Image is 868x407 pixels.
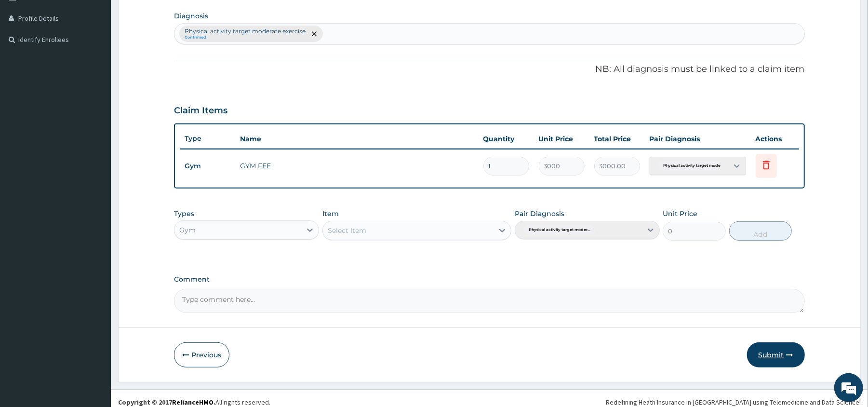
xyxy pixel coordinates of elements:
[663,209,697,218] label: Unit Price
[180,157,235,175] td: Gym
[50,54,162,67] div: Chat with us now
[118,398,215,407] strong: Copyright © 2017 .
[174,11,208,21] label: Diagnosis
[180,130,235,148] th: Type
[534,129,589,149] th: Unit Price
[18,48,39,72] img: d_794563401_company_1708531726252_794563401
[158,5,181,28] div: Minimize live chat window
[174,210,194,218] label: Types
[328,226,366,235] div: Select Item
[174,106,227,116] h3: Claim Items
[751,129,799,149] th: Actions
[645,129,751,149] th: Pair Diagnosis
[479,129,534,149] th: Quantity
[56,122,133,219] span: We're online!
[606,397,861,407] div: Redefining Heath Insurance in [GEOGRAPHIC_DATA] using Telemedicine and Data Science!
[5,263,184,297] textarea: Type your message and hit 'Enter'
[179,225,196,235] div: Gym
[729,221,792,241] button: Add
[235,129,478,149] th: Name
[747,342,805,367] button: Submit
[174,63,804,76] p: NB: All diagnosis must be linked to a claim item
[589,129,645,149] th: Total Price
[174,275,804,284] label: Comment
[174,342,229,367] button: Previous
[172,398,214,407] a: RelianceHMO
[235,156,478,176] td: GYM FEE
[515,209,564,218] label: Pair Diagnosis
[322,209,339,218] label: Item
